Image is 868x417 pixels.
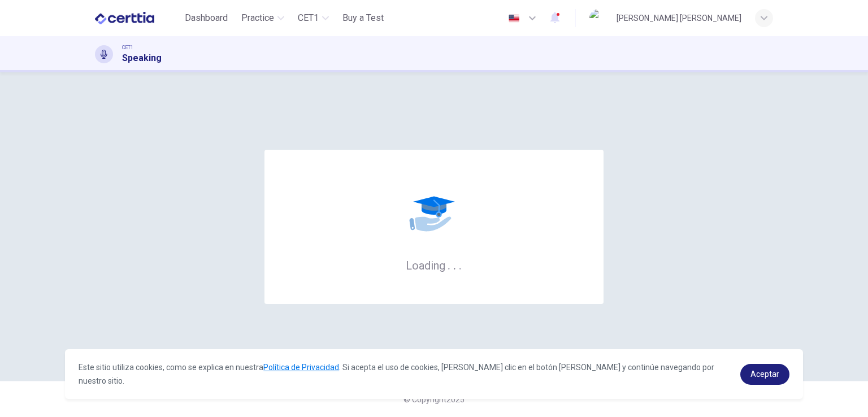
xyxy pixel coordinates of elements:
[298,11,319,25] span: CET1
[453,255,457,273] h6: .
[458,255,462,273] h6: .
[338,8,388,28] button: Buy a Test
[342,11,384,25] span: Buy a Test
[406,258,462,272] h6: Loading
[95,7,154,29] img: CERTTIA logo
[740,364,789,385] a: dismiss cookie message
[237,8,289,28] button: Practice
[617,11,741,25] div: [PERSON_NAME] [PERSON_NAME]
[180,8,232,28] button: Dashboard
[241,11,274,25] span: Practice
[122,51,162,65] h1: Speaking
[293,8,333,28] button: CET1
[403,395,465,404] span: © Copyright 2025
[589,9,607,27] img: Profile picture
[65,349,803,399] div: cookieconsent
[750,370,779,379] span: Aceptar
[79,363,714,385] span: Este sitio utiliza cookies, como se explica en nuestra . Si acepta el uso de cookies, [PERSON_NAM...
[185,11,228,25] span: Dashboard
[507,14,521,23] img: en
[447,255,451,273] h6: .
[263,363,339,372] a: Política de Privacidad
[122,44,133,51] span: CET1
[95,7,180,29] a: CERTTIA logo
